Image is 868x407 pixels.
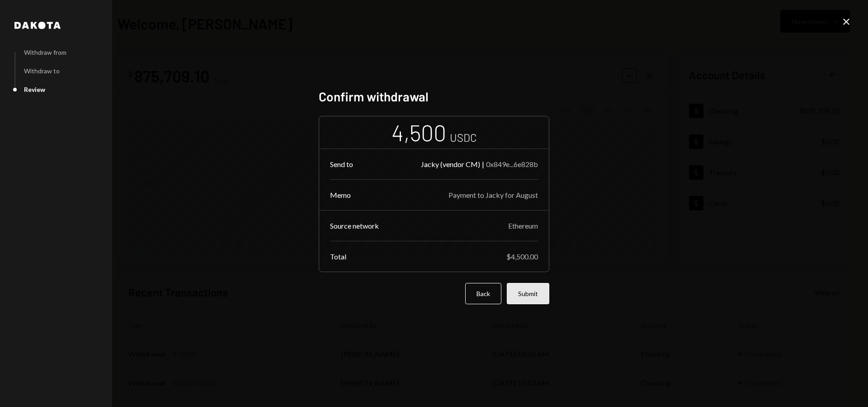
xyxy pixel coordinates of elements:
h2: Confirm withdrawal [319,88,549,105]
div: 4,500 [392,118,446,147]
div: Ethereum [508,221,538,230]
div: USDC [450,130,477,145]
div: Payment to Jacky for August [448,191,538,199]
div: | [482,160,484,168]
div: $4,500.00 [506,252,538,261]
button: Back [465,283,501,304]
div: 0x849e...6e828b [486,160,538,168]
div: Memo [330,191,351,199]
div: Withdraw from [24,48,66,56]
div: Review [24,86,45,93]
div: Source network [330,221,379,230]
button: Submit [507,283,549,304]
div: Jacky (vendor CM) [421,160,480,168]
div: Send to [330,160,353,168]
div: Withdraw to [24,67,60,75]
div: Total [330,252,346,261]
